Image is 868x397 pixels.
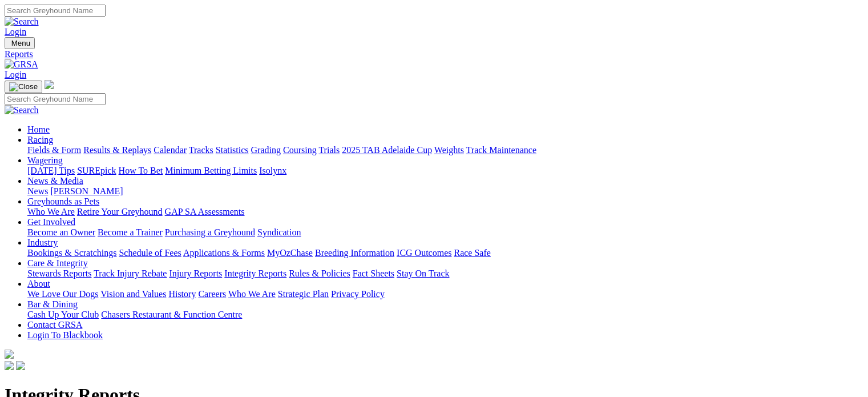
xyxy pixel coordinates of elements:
[315,248,394,258] a: Breeding Information
[224,268,286,278] a: Integrity Reports
[5,361,14,370] img: facebook.svg
[331,289,385,299] a: Privacy Policy
[27,227,95,237] a: Become an Owner
[27,125,50,134] a: Home
[5,350,14,359] img: logo-grsa-white.png
[119,248,181,258] a: Schedule of Fees
[27,248,863,258] div: Industry
[27,310,863,320] div: Bar & Dining
[98,227,163,237] a: Become a Trainer
[27,155,63,165] a: Wagering
[259,166,286,175] a: Isolynx
[27,135,53,145] a: Racing
[27,227,863,238] div: Get Involved
[189,145,213,155] a: Tracks
[27,299,78,309] a: Bar & Dining
[434,145,464,155] a: Weights
[342,145,432,155] a: 2025 TAB Adelaide Cup
[77,166,116,175] a: SUREpick
[397,248,451,258] a: ICG Outcomes
[165,207,245,216] a: GAP SA Assessments
[27,145,863,155] div: Racing
[27,186,863,197] div: News & Media
[27,320,82,330] a: Contact GRSA
[289,268,350,278] a: Rules & Policies
[27,145,81,155] a: Fields & Form
[27,289,863,299] div: About
[5,5,106,17] input: Search
[45,80,54,89] img: logo-grsa-white.png
[154,145,187,155] a: Calendar
[198,289,226,299] a: Careers
[27,166,75,175] a: [DATE] Tips
[50,186,123,196] a: [PERSON_NAME]
[5,105,39,115] img: Search
[27,207,75,216] a: Who We Are
[165,166,257,175] a: Minimum Betting Limits
[83,145,151,155] a: Results & Replays
[353,268,394,278] a: Fact Sheets
[27,207,863,217] div: Greyhounds as Pets
[5,93,106,105] input: Search
[278,289,329,299] a: Strategic Plan
[5,17,39,27] img: Search
[27,330,103,340] a: Login To Blackbook
[100,289,166,299] a: Vision and Values
[267,248,313,258] a: MyOzChase
[397,268,449,278] a: Stay On Track
[119,166,163,175] a: How To Bet
[228,289,276,299] a: Who We Are
[94,268,167,278] a: Track Injury Rebate
[27,268,863,279] div: Care & Integrity
[27,197,99,206] a: Greyhounds as Pets
[165,227,255,237] a: Purchasing a Greyhound
[454,248,490,258] a: Race Safe
[5,49,863,59] a: Reports
[5,27,26,37] a: Login
[27,279,50,288] a: About
[27,289,98,299] a: We Love Our Dogs
[466,145,536,155] a: Track Maintenance
[257,227,301,237] a: Syndication
[169,268,222,278] a: Injury Reports
[168,289,196,299] a: History
[27,217,75,227] a: Get Involved
[27,258,88,268] a: Care & Integrity
[216,145,249,155] a: Statistics
[5,81,42,93] button: Toggle navigation
[9,82,38,91] img: Close
[27,238,58,247] a: Industry
[27,268,91,278] a: Stewards Reports
[27,186,48,196] a: News
[27,248,116,258] a: Bookings & Scratchings
[11,39,30,47] span: Menu
[27,176,83,186] a: News & Media
[16,361,25,370] img: twitter.svg
[5,37,35,49] button: Toggle navigation
[5,70,26,79] a: Login
[101,310,242,319] a: Chasers Restaurant & Function Centre
[27,310,99,319] a: Cash Up Your Club
[77,207,163,216] a: Retire Your Greyhound
[27,166,863,176] div: Wagering
[183,248,265,258] a: Applications & Forms
[5,59,38,70] img: GRSA
[251,145,281,155] a: Grading
[283,145,317,155] a: Coursing
[318,145,340,155] a: Trials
